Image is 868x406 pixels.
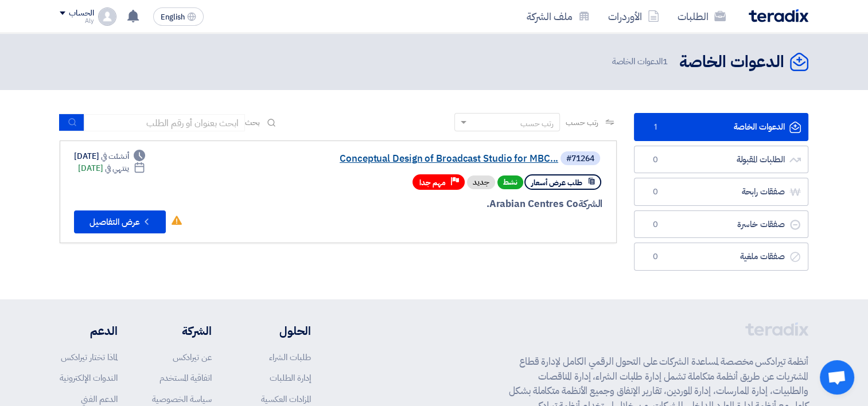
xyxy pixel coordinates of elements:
a: الأوردرات [599,3,668,30]
a: سياسة الخصوصية [152,393,212,405]
span: نشط [497,175,523,189]
a: الدعم الفني [81,393,118,405]
div: Arabian Centres Co. [326,197,602,212]
div: الحساب [69,9,94,18]
a: Open chat [820,360,854,395]
span: 1 [648,122,662,133]
a: الطلبات [668,3,735,30]
a: الدعوات الخاصة1 [634,113,808,141]
a: إدارة الطلبات [270,372,311,384]
img: Teradix logo [749,9,808,22]
li: الدعم [60,322,118,339]
a: الندوات الإلكترونية [60,372,118,384]
span: الدعوات الخاصة [612,55,670,68]
div: [DATE] [78,162,145,174]
a: صفقات خاسرة0 [634,210,808,239]
button: عرض التفاصيل [74,210,166,233]
li: الحلول [246,322,311,339]
span: 0 [648,251,662,263]
span: 1 [663,55,668,68]
span: الشركة [578,197,603,211]
a: عن تيرادكس [173,351,212,364]
div: Aly [60,18,94,24]
input: ابحث بعنوان أو رقم الطلب [84,114,245,131]
span: بحث [245,116,260,128]
a: ملف الشركة [517,3,599,30]
span: 0 [648,154,662,166]
img: profile_test.png [98,7,116,26]
span: 0 [648,186,662,198]
a: Conceptual Design of Broadcast Studio for MBC... [329,154,558,164]
a: لماذا تختار تيرادكس [61,351,118,364]
span: English [161,13,185,21]
div: #71264 [566,155,594,163]
a: المزادات العكسية [261,393,311,405]
span: مهم جدا [419,177,446,188]
span: 0 [648,219,662,231]
span: طلب عرض أسعار [531,177,582,188]
button: English [153,7,204,26]
a: صفقات ملغية0 [634,243,808,271]
a: صفقات رابحة0 [634,178,808,206]
a: اتفاقية المستخدم [159,372,212,384]
div: جديد [467,175,495,189]
div: [DATE] [74,150,145,162]
div: رتب حسب [520,118,554,130]
span: رتب حسب [566,116,598,128]
span: ينتهي في [105,162,129,174]
a: الطلبات المقبولة0 [634,146,808,174]
li: الشركة [152,322,212,339]
a: طلبات الشراء [269,351,311,364]
h2: الدعوات الخاصة [679,51,784,73]
span: أنشئت في [101,150,129,162]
